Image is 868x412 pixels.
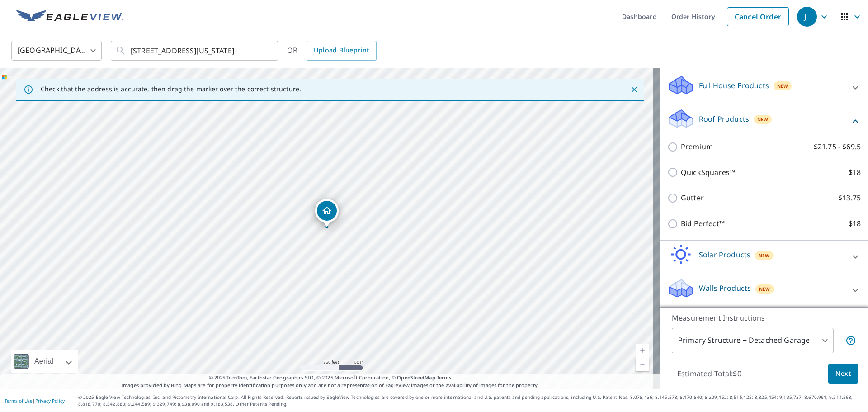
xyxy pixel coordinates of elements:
[777,82,788,90] span: New
[672,328,834,353] div: Primary Structure + Detached Garage
[849,218,861,229] p: $18
[667,244,861,270] div: Solar ProductsNew
[667,108,861,134] div: Roof ProductsNew
[35,398,65,404] a: Privacy Policy
[681,192,704,204] p: Gutter
[759,252,770,259] span: New
[41,85,301,93] p: Check that the address is accurate, then drag the marker over the correct structure.
[699,114,749,124] p: Roof Products
[835,368,851,379] span: Next
[699,80,769,91] p: Full House Products
[849,167,861,178] p: $18
[667,278,861,303] div: Walls ProductsNew
[670,364,749,384] p: Estimated Total: $0
[814,141,861,152] p: $21.75 - $69.5
[209,374,452,382] span: © 2025 TomTom, Earthstar Geographics SIO, © 2025 Microsoft Corporation, ©
[759,285,770,293] span: New
[838,192,861,204] p: $13.75
[437,374,452,381] a: Terms
[16,10,123,24] img: EV Logo
[757,116,769,123] span: New
[314,45,369,56] span: Upload Blueprint
[636,357,649,371] a: Current Level 17, Zoom Out
[131,38,259,63] input: Search by address or latitude-longitude
[681,218,725,229] p: Bid Perfect™
[636,344,649,357] a: Current Level 17, Zoom In
[699,249,750,260] p: Solar Products
[667,75,861,100] div: Full House ProductsNew
[828,364,858,384] button: Next
[797,7,817,27] div: JL
[11,350,78,373] div: Aerial
[78,394,863,407] p: © 2025 Eagle View Technologies, Inc. and Pictometry International Corp. All Rights Reserved. Repo...
[5,398,33,404] a: Terms of Use
[699,283,751,294] p: Walls Products
[315,199,339,227] div: Dropped pin, building 1, Residential property, 19 Glenmark Ct Maryland Heights, MO 63043
[845,335,856,346] span: Your report will include the primary structure and a detached garage if one exists.
[397,374,435,381] a: OpenStreetMap
[727,7,789,26] a: Cancel Order
[32,350,56,373] div: Aerial
[681,141,713,152] p: Premium
[287,41,377,61] div: OR
[5,398,65,403] p: |
[307,41,376,61] a: Upload Blueprint
[681,167,735,178] p: QuickSquares™
[628,84,640,95] button: Close
[672,313,856,323] p: Measurement Instructions
[11,38,102,63] div: [GEOGRAPHIC_DATA]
